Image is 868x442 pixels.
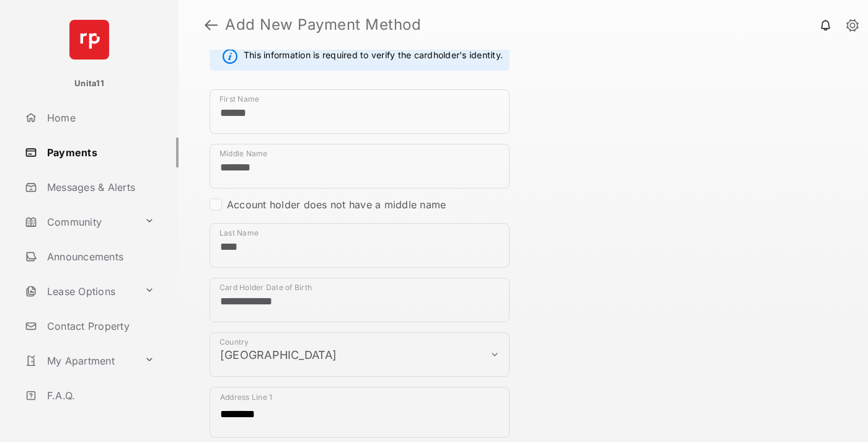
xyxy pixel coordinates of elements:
[210,332,510,377] div: payment_method_screening[postal_addresses][country]
[244,49,503,64] span: This information is required to verify the cardholder's identity.
[20,381,179,410] a: F.A.Q.
[20,138,179,167] a: Payments
[20,172,179,202] a: Messages & Alerts
[20,346,139,376] a: My Apartment
[210,387,510,438] div: payment_method_screening[postal_addresses][addressLine1]
[20,242,179,272] a: Announcements
[20,207,139,237] a: Community
[74,77,104,90] p: Unita11
[227,198,446,211] label: Account holder does not have a middle name
[20,276,139,306] a: Lease Options
[225,17,421,32] strong: Add New Payment Method
[20,311,179,341] a: Contact Property
[69,20,109,60] img: svg+xml;base64,PHN2ZyB4bWxucz0iaHR0cDovL3d3dy53My5vcmcvMjAwMC9zdmciIHdpZHRoPSI2NCIgaGVpZ2h0PSI2NC...
[20,103,179,133] a: Home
